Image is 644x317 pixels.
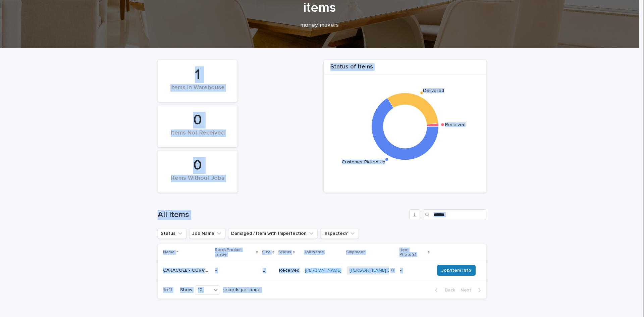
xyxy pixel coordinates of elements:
p: Item Photo(s) [399,246,426,259]
button: Back [430,287,458,293]
button: Status [158,228,186,239]
p: Shipment [346,249,365,256]
p: records per page [223,287,261,293]
p: Status [278,249,291,256]
p: Stock Product Image [215,246,254,259]
span: Next [461,288,475,293]
text: Received [445,122,466,127]
p: Size [262,249,271,256]
button: Next [458,287,486,293]
p: CARACOLE - CURVED SOFA | 64117 [163,266,211,273]
a: [PERSON_NAME] Design Studio | TDC Delivery | 23928 [350,268,468,273]
tr: CARACOLE - CURVED SOFA | 64117CARACOLE - CURVED SOFA | 64117 -LReceived[PERSON_NAME] [PERSON_NAME... [158,261,486,280]
p: Show [180,287,192,293]
input: Search [423,209,486,220]
text: Delivered [423,88,444,93]
p: 1 of 1 [158,282,177,298]
p: L [263,268,274,273]
button: Job/Item Info [437,265,476,276]
div: Items Not Received [169,129,226,144]
p: Received [279,268,300,273]
text: Customer Picked Up [342,159,385,164]
div: 10 [195,286,211,294]
div: Status of Items [324,63,486,74]
div: Items in Warehouse [169,84,226,98]
p: - [215,268,257,273]
button: Inspected? [320,228,359,239]
div: Items Without Jobs [169,175,226,189]
button: Job Name [189,228,225,239]
span: Back [441,288,455,293]
p: money makers [185,22,454,29]
p: Name [163,249,175,256]
span: Job/Item Info [441,267,471,274]
span: + 1 [390,268,394,272]
a: [PERSON_NAME] [305,268,341,273]
div: 0 [169,112,226,128]
div: 1 [169,66,226,83]
div: 0 [169,157,226,174]
p: Job Name [304,249,324,256]
button: Damaged / Item with Imperfection [228,228,318,239]
p: - [400,268,429,273]
h1: All Items [158,210,407,220]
